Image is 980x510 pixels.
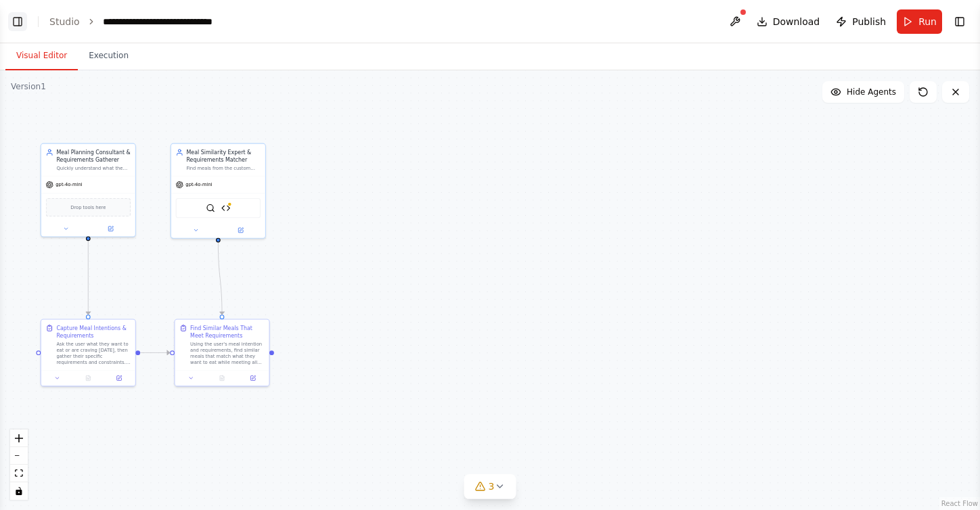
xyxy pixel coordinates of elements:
[10,447,28,465] button: zoom out
[190,324,265,340] div: Find Similar Meals That Meet Requirements
[56,324,131,340] div: Capture Meal Intentions & Requirements
[10,482,28,500] button: toggle interactivity
[11,81,46,92] div: Version 1
[10,430,28,500] div: React Flow controls
[830,9,891,34] button: Publish
[464,474,516,499] button: 3
[89,224,132,233] button: Open in side panel
[822,81,904,103] button: Hide Agents
[219,226,262,235] button: Open in side panel
[49,15,255,28] nav: breadcrumb
[221,204,231,213] img: Meal Database API Tool
[206,204,215,213] img: SerperDevTool
[174,319,269,386] div: Find Similar Meals That Meet RequirementsUsing the user's meal intention and requirements, find s...
[10,465,28,482] button: fit view
[185,182,212,188] span: gpt-4o-mini
[171,143,266,239] div: Meal Similarity Expert & Requirements MatcherFind meals from the custom database and online sourc...
[941,500,978,507] a: React Flow attribution
[847,87,896,97] span: Hide Agents
[215,242,226,315] g: Edge from a0911715-3303-4dec-8ddc-2fb9582abe8f to 32711324-d8e7-43e9-97b3-d9546ff78a5a
[206,373,238,383] button: No output available
[78,42,139,70] button: Execution
[140,349,170,356] g: Edge from b2268089-43ea-438f-aa09-0c4f53ed2bfd to 32711324-d8e7-43e9-97b3-d9546ff78a5a
[186,165,261,171] div: Find meals from the custom database and online sources that are similar to what the user wants to...
[85,241,92,315] g: Edge from 4f33a7de-b4ca-45f5-87e1-a6ae250b9700 to b2268089-43ea-438f-aa09-0c4f53ed2bfd
[106,373,132,383] button: Open in side panel
[72,373,104,383] button: No output available
[56,341,131,365] div: Ask the user what they want to eat or are craving [DATE], then gather their specific requirements...
[240,373,266,383] button: Open in side panel
[41,143,136,237] div: Meal Planning Consultant & Requirements GathererQuickly understand what the user wants to eat [DA...
[918,15,937,28] span: Run
[489,480,495,493] span: 3
[56,165,131,171] div: Quickly understand what the user wants to eat [DATE] and gather their specific dietary requiremen...
[186,149,261,164] div: Meal Similarity Expert & Requirements Matcher
[10,430,28,447] button: zoom in
[950,12,969,31] button: Show right sidebar
[5,42,78,70] button: Visual Editor
[49,16,80,27] a: Studio
[70,204,106,211] span: Drop tools here
[41,319,136,386] div: Capture Meal Intentions & RequirementsAsk the user what they want to eat or are craving [DATE], t...
[751,9,826,34] button: Download
[852,15,886,28] span: Publish
[56,149,131,164] div: Meal Planning Consultant & Requirements Gatherer
[8,12,27,31] button: Show left sidebar
[773,15,820,28] span: Download
[897,9,942,34] button: Run
[190,341,265,365] div: Using the user's meal intention and requirements, find similar meals that match what they want to...
[55,182,82,188] span: gpt-4o-mini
